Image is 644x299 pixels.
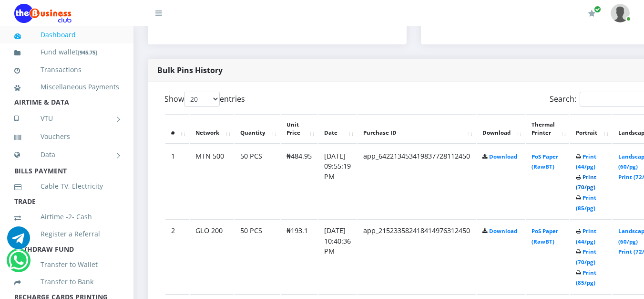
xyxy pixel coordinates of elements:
[165,145,189,219] td: 1
[14,76,119,98] a: Miscellaneous Payments
[9,256,28,272] a: Chat for support
[7,234,30,249] a: Chat for support
[14,223,119,245] a: Register a Referral
[281,145,317,219] td: ₦484.95
[358,219,476,293] td: app_215233582418414976312450
[576,173,596,191] a: Print (70/pg)
[164,92,245,107] label: Show entries
[14,143,119,167] a: Data
[14,59,119,81] a: Transactions
[588,10,595,17] i: Renew/Upgrade Subscription
[281,114,317,144] th: Unit Price: activate to sort column ascending
[14,4,72,23] img: Logo
[570,114,612,144] th: Portrait: activate to sort column ascending
[165,114,189,144] th: #: activate to sort column descending
[157,65,223,75] strong: Bulk Pins History
[611,4,630,22] img: User
[235,219,280,293] td: 50 PCS
[318,219,357,293] td: [DATE] 10:40:36 PM
[14,254,119,276] a: Transfer to Wallet
[489,153,517,160] a: Download
[235,145,280,219] td: 50 PCS
[576,248,596,266] a: Print (70/pg)
[489,227,517,235] a: Download
[14,271,119,293] a: Transfer to Bank
[14,24,119,46] a: Dashboard
[184,92,220,107] select: Showentries
[358,114,476,144] th: Purchase ID: activate to sort column ascending
[532,153,558,171] a: PoS Paper (RawBT)
[594,6,601,13] span: Renew/Upgrade Subscription
[318,114,357,144] th: Date: activate to sort column ascending
[532,227,558,245] a: PoS Paper (RawBT)
[358,145,476,219] td: app_642213453419837728112450
[318,145,357,219] td: [DATE] 09:55:19 PM
[14,206,119,228] a: Airtime -2- Cash
[14,107,119,130] a: VTU
[576,227,596,245] a: Print (44/pg)
[165,219,189,293] td: 2
[526,114,569,144] th: Thermal Printer: activate to sort column ascending
[576,153,596,171] a: Print (44/pg)
[576,269,596,287] a: Print (85/pg)
[190,219,234,293] td: GLO 200
[235,114,280,144] th: Quantity: activate to sort column ascending
[190,145,234,219] td: MTN 500
[576,194,596,212] a: Print (85/pg)
[14,126,119,148] a: Vouchers
[80,49,95,56] b: 945.75
[281,219,317,293] td: ₦193.1
[477,114,525,144] th: Download: activate to sort column ascending
[14,175,119,197] a: Cable TV, Electricity
[78,49,97,56] small: [ ]
[14,41,119,64] a: Fund wallet[945.75]
[190,114,234,144] th: Network: activate to sort column ascending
